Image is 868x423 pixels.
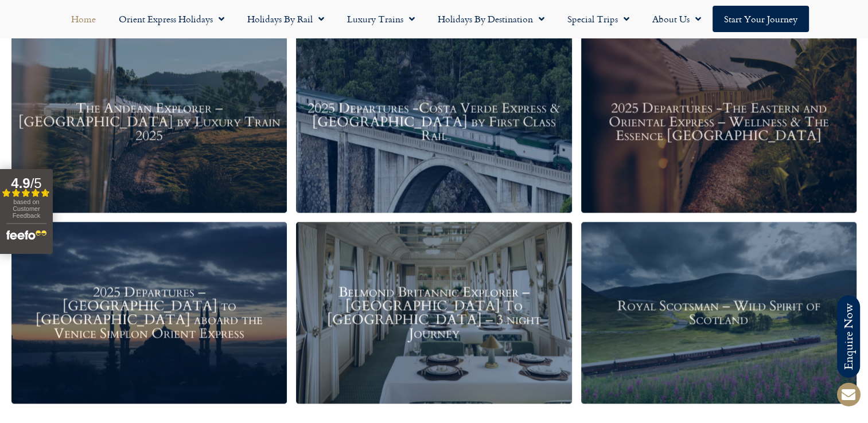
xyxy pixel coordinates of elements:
a: 2025 Departures – [GEOGRAPHIC_DATA] to [GEOGRAPHIC_DATA] aboard the Venice Simplon Orient Express [11,222,287,404]
a: About Us [641,6,713,32]
a: The Andean Explorer – [GEOGRAPHIC_DATA] by Luxury Train 2025 [11,31,287,213]
nav: Menu [6,6,862,32]
a: 2025 Departures -The Eastern and Oriental Express – Wellness & The Essence [GEOGRAPHIC_DATA] [581,31,857,213]
a: Belmond Britannic Explorer – [GEOGRAPHIC_DATA] To [GEOGRAPHIC_DATA] – 3 night Journey [296,222,571,404]
h3: 2025 Departures -The Eastern and Oriental Express – Wellness & The Essence [GEOGRAPHIC_DATA] [587,101,851,142]
a: 2025 Departures -Costa Verde Express & [GEOGRAPHIC_DATA] by First Class Rail [296,31,571,213]
h3: Royal Scotsman – Wild Spirit of Scotland [587,299,851,326]
a: Orient Express Holidays [107,6,236,32]
a: Luxury Trains [336,6,426,32]
h3: The Andean Explorer – [GEOGRAPHIC_DATA] by Luxury Train 2025 [17,101,281,142]
a: Royal Scotsman – Wild Spirit of Scotland [581,222,857,404]
h3: 2025 Departures -Costa Verde Express & [GEOGRAPHIC_DATA] by First Class Rail [302,101,566,142]
a: Holidays by Destination [426,6,556,32]
h3: Belmond Britannic Explorer – [GEOGRAPHIC_DATA] To [GEOGRAPHIC_DATA] – 3 night Journey [302,285,566,340]
a: Home [60,6,107,32]
a: Special Trips [556,6,641,32]
a: Start your Journey [713,6,809,32]
h3: 2025 Departures – [GEOGRAPHIC_DATA] to [GEOGRAPHIC_DATA] aboard the Venice Simplon Orient Express [17,285,281,340]
a: Holidays by Rail [236,6,336,32]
